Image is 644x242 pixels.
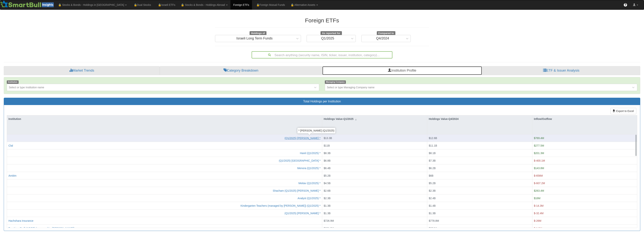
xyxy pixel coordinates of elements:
[534,152,544,155] span: $201.3M
[230,0,252,10] a: Foreign ETFs
[534,204,543,207] span: $-14.3M
[324,167,331,170] span: $6.4B
[154,0,178,10] a: 🔒Israeli ETFs
[376,37,389,40] div: Q4/2024
[8,226,74,230] button: Teaching Staff (AGOR) (managed by [PERSON_NAME])
[288,0,321,10] a: 🔒 Alternative Assets
[482,66,640,75] a: ETF & Issuer Analysis
[534,144,544,147] span: $277.5M
[320,31,342,35] span: As reported for
[377,31,395,35] span: Compared to
[429,174,433,177] span: $6B
[429,182,436,185] span: $5.2B
[534,227,542,230] span: $-1.8M
[534,182,545,185] span: $-607.2M
[241,204,320,208] button: * Kindergarten Teachers (managed by [PERSON_NAME]) (Q1/2025)
[236,37,273,40] div: Israeli Long Term Funds
[324,144,330,147] span: $11B
[215,17,429,23] h2: Foreign ETFs
[322,115,427,123] div: Holdings Value-Q1/2025
[321,37,334,40] div: Q1/2025
[427,115,532,123] div: Holdings Value-Q4/2024
[429,219,439,222] span: $778.8M
[534,167,544,170] span: $143.8M
[4,66,160,75] a: Market Trends
[129,0,154,10] a: 🔒Dual Stocks
[160,66,322,75] a: Category Breakdown
[0,0,55,8] img: Smartbull
[324,159,331,162] span: $6.8B
[534,212,543,215] span: $-32.4M
[8,219,33,223] button: Hachshara Insurance
[8,174,17,178] button: Amitim
[324,189,331,192] span: $2.6B
[534,219,541,222] span: $-26M
[279,159,320,163] button: * [GEOGRAPHIC_DATA] (Q1/2025)
[285,136,320,140] button: * [PERSON_NAME] (Q1/2025)
[324,219,334,222] span: $726.9M
[610,108,636,114] button: Export to Excel
[324,137,332,140] span: $13.3B
[429,144,437,147] span: $11.1B
[8,144,13,147] button: Clal
[534,137,544,140] span: $769.4M
[429,189,436,192] span: $2.3B
[429,212,436,215] span: $1.3B
[252,0,288,10] a: 🔒Foreign Mutual Funds
[285,211,320,215] button: * [PERSON_NAME] (Q1/2025)
[7,100,637,103] h3: Total Holdings per Institution
[534,197,540,200] span: $16M
[298,196,320,200] button: * Analyst (Q1/2025)
[300,151,320,155] button: * Harel (Q1/2025)
[429,137,437,140] span: $12.6B
[297,166,320,170] button: * Menora (Q1/2025)
[324,182,331,185] span: $4.5B
[532,115,637,123] div: Inflow/Outflow
[324,227,334,230] span: $601.3M
[55,0,129,10] a: 🔒 Stocks & Bonds - Holdings in [GEOGRAPHIC_DATA]
[429,204,436,207] span: $1.4B
[325,80,346,84] span: Managing Company
[429,227,437,230] span: $624M
[621,0,630,10] a: ?
[429,159,436,162] span: $7.3B
[324,174,331,177] span: $5.2B
[324,197,331,200] span: $2.3B
[534,159,545,162] span: $-400.1M
[429,152,436,155] span: $8.1B
[534,174,543,177] span: $-656M
[324,152,331,155] span: $8.3B
[298,181,320,185] button: * Meitav (Q1/2025)
[250,31,266,35] span: Holdings of
[534,189,544,192] span: $263.4M
[429,167,436,170] span: $6.2B
[273,189,320,193] button: * [PERSON_NAME] Shacham (Q1/2025)
[297,128,335,133] div: * [PERSON_NAME] (Q1/2025)
[624,3,627,7] span: ?
[327,85,375,89] div: Select or type Managing Company name
[429,197,436,200] span: $2.4B
[324,212,331,215] span: $1.3B
[322,66,482,75] a: Institution Profile
[7,115,322,123] div: Institution
[7,80,19,84] span: Institution
[324,204,331,207] span: $1.3B
[9,85,44,89] div: Select or type Institution name
[178,0,230,10] a: 🔒 Stocks & Bonds - Holdings Abroad
[252,52,392,58] div: Search anything (security name, ISIN, ticker, issuer, institution, category)...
